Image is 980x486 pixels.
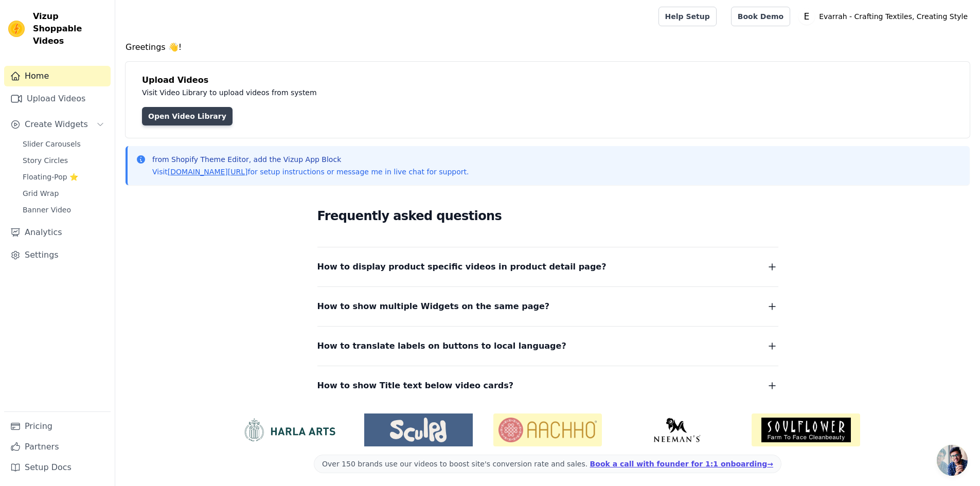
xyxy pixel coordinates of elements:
img: HarlaArts [235,418,344,442]
a: Partners [4,437,111,457]
a: Settings [4,245,111,265]
button: How to show multiple Widgets on the same page? [317,299,778,314]
a: Story Circles [16,153,111,168]
button: E Evarrah - Crafting Textiles, Creating Style [798,7,972,26]
span: Banner Video [23,205,71,215]
a: Analytics [4,222,111,243]
h4: Upload Videos [142,74,953,86]
h2: Frequently asked questions [317,206,778,226]
button: How to show Title text below video cards? [317,379,778,393]
a: Home [4,66,111,86]
img: Vizup [8,21,25,37]
p: Visit Video Library to upload videos from system [142,86,603,99]
img: Aachho [493,413,602,446]
a: Help Setup [658,7,717,26]
img: Neeman's [622,418,731,442]
a: Book a call with founder for 1:1 onboarding [590,460,773,468]
a: Setup Docs [4,457,111,478]
a: Grid Wrap [16,186,111,201]
button: Create Widgets [4,114,111,135]
a: Floating-Pop ⭐ [16,170,111,184]
p: Evarrah - Crafting Textiles, Creating Style [815,7,972,26]
button: How to translate labels on buttons to local language? [317,339,778,353]
a: Book Demo [731,7,790,26]
a: Open Video Library [142,107,233,125]
a: Banner Video [16,203,111,217]
a: Open chat [937,445,968,476]
a: Slider Carousels [16,137,111,151]
h4: Greetings 👋! [126,41,970,53]
span: Grid Wrap [23,188,59,199]
button: How to display product specific videos in product detail page? [317,260,778,274]
span: Floating-Pop ⭐ [23,172,78,182]
a: Upload Videos [4,88,111,109]
img: Sculpd US [364,418,473,442]
span: How to show Title text below video cards? [317,379,514,393]
span: How to translate labels on buttons to local language? [317,339,566,353]
a: Pricing [4,416,111,437]
span: Vizup Shoppable Videos [33,10,106,47]
a: [DOMAIN_NAME][URL] [168,168,248,176]
span: Slider Carousels [23,139,81,149]
p: Visit for setup instructions or message me in live chat for support. [152,167,469,177]
span: Create Widgets [25,118,88,131]
span: How to show multiple Widgets on the same page? [317,299,550,314]
span: Story Circles [23,155,68,166]
span: How to display product specific videos in product detail page? [317,260,607,274]
img: Soulflower [752,413,860,446]
p: from Shopify Theme Editor, add the Vizup App Block [152,154,469,165]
